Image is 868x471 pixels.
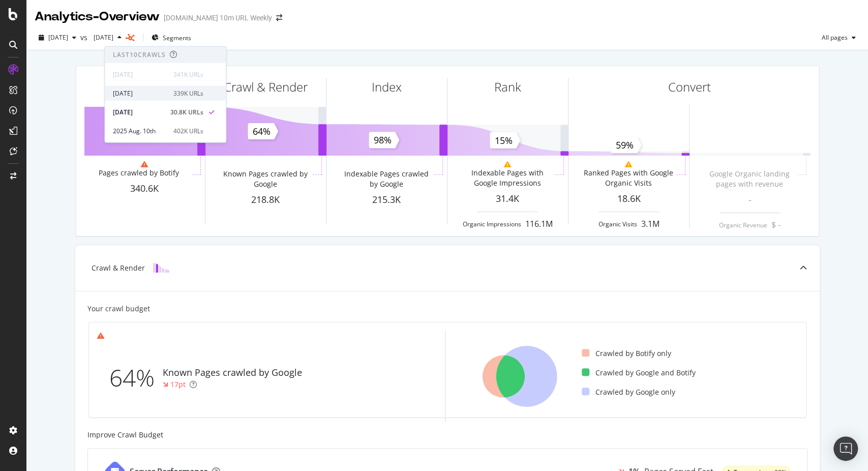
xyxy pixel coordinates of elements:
[462,168,553,188] div: Indexable Pages with Google Impressions
[113,50,166,59] div: Last 10 Crawls
[372,78,402,96] div: Index
[113,126,167,135] div: 2025 Aug. 10th
[341,169,432,189] div: Indexable Pages crawled by Google
[525,218,553,230] div: 116.1M
[164,13,272,23] div: [DOMAIN_NAME] 10m URL Weekly
[35,8,160,25] div: Analytics - Overview
[205,193,326,207] div: 218.8K
[224,78,308,96] div: Crawl & Render
[113,89,167,98] div: [DATE]
[220,169,311,189] div: Known Pages crawled by Google
[163,34,191,42] span: Segments
[494,78,521,96] div: Rank
[113,70,167,79] div: [DATE]
[276,14,282,21] div: arrow-right-arrow-left
[87,304,150,314] div: Your crawl budget
[99,168,179,178] div: Pages crawled by Botify
[48,33,68,42] span: 2025 Aug. 24th
[89,33,113,42] span: 2025 Aug. 17th
[173,126,203,135] div: 402K URLs
[173,89,203,98] div: 339K URLs
[87,430,807,440] div: Improve Crawl Budget
[582,387,675,397] div: Crawled by Google only
[170,107,203,116] div: 30.8K URLs
[109,361,163,395] div: 64%
[818,30,860,46] button: All pages
[582,348,671,359] div: Crawled by Botify only
[163,366,302,379] div: Known Pages crawled by Google
[35,30,80,46] button: [DATE]
[113,107,164,116] div: [DATE]
[463,220,521,228] div: Organic Impressions
[80,33,89,43] span: vs
[447,192,568,205] div: 31.4K
[147,30,195,46] button: Segments
[153,263,169,273] img: block-icon
[818,33,848,42] span: All pages
[84,182,205,195] div: 340.6K
[326,193,447,207] div: 215.3K
[89,30,126,46] button: [DATE]
[170,379,186,390] div: 17pt
[92,263,145,273] div: Crawl & Render
[833,436,858,461] div: Open Intercom Messenger
[582,368,696,378] div: Crawled by Google and Botify
[173,70,203,79] div: 341K URLs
